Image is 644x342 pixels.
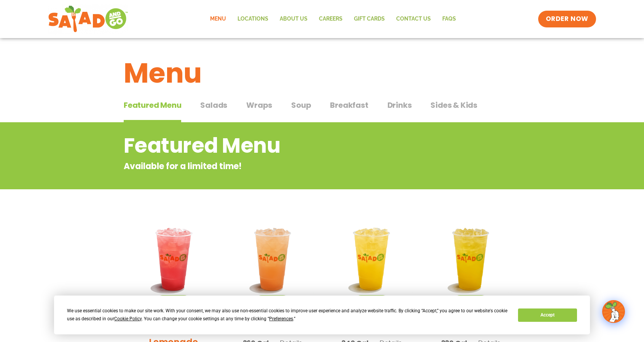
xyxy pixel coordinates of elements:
[603,301,624,322] img: wpChatIcon
[356,295,387,303] span: Seasonal
[274,10,313,28] a: About Us
[330,99,368,111] span: Breakfast
[328,215,416,303] img: Product photo for Sunkissed Yuzu Lemonade
[546,14,588,24] span: ORDER NOW
[518,308,577,322] button: Accept
[114,316,142,321] span: Cookie Policy
[229,215,317,303] img: Product photo for Summer Stone Fruit Lemonade
[387,99,412,111] span: Drinks
[158,295,189,303] span: Seasonal
[124,99,181,111] span: Featured Menu
[430,99,477,111] span: Sides & Kids
[124,97,520,123] div: Tabbed content
[257,295,288,303] span: Seasonal
[48,4,128,34] img: new-SAG-logo-768×292
[246,99,272,111] span: Wraps
[348,10,391,28] a: GIFT CARDS
[124,160,459,173] p: Available for a limited time!
[427,215,515,303] img: Product photo for Mango Grove Lemonade
[269,316,293,321] span: Preferences
[391,10,437,28] a: Contact Us
[538,11,596,27] a: ORDER NOW
[232,10,274,28] a: Locations
[124,130,459,161] h2: Featured Menu
[204,10,462,28] nav: Menu
[124,53,520,94] h1: Menu
[200,99,227,111] span: Salads
[204,10,232,28] a: Menu
[313,10,348,28] a: Careers
[291,99,311,111] span: Soup
[129,215,217,303] img: Product photo for Blackberry Bramble Lemonade
[54,296,590,334] div: Cookie Consent Prompt
[455,295,486,303] span: Seasonal
[67,307,509,323] div: We use essential cookies to make our site work. With your consent, we may also use non-essential ...
[437,10,462,28] a: FAQs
